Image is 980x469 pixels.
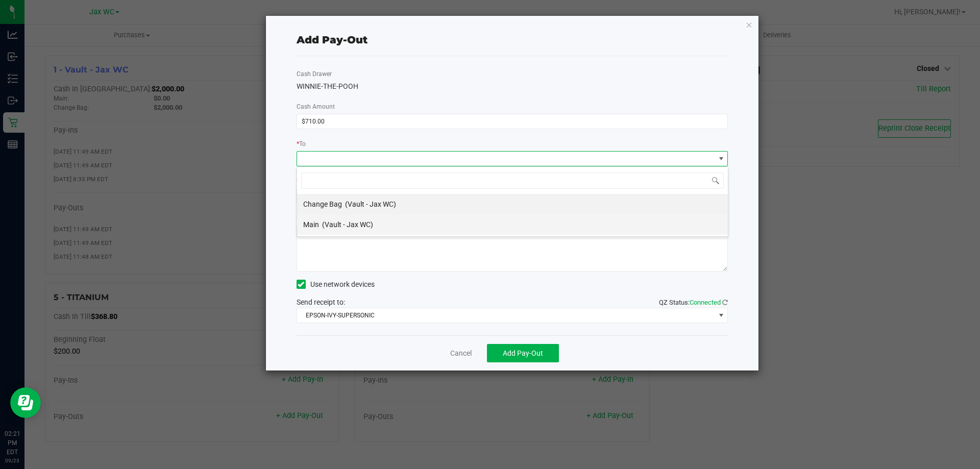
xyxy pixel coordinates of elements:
[322,220,373,229] span: (Vault - Jax WC)
[503,349,543,357] span: Add Pay-Out
[297,139,306,149] label: To
[297,32,367,47] div: Add Pay-Out
[297,298,345,306] span: Send receipt to:
[345,200,396,208] span: (Vault - Jax WC)
[297,81,728,92] div: WINNIE-THE-POOH
[297,279,375,290] label: Use network devices
[450,348,472,359] a: Cancel
[487,344,559,362] button: Add Pay-Out
[303,200,342,208] span: Change Bag
[297,308,715,323] span: EPSON-IVY-SUPERSONIC
[659,299,728,306] span: QZ Status:
[10,387,41,418] iframe: Resource center
[297,103,335,110] span: Cash Amount
[690,299,721,306] span: Connected
[297,69,332,79] label: Cash Drawer
[303,220,319,229] span: Main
